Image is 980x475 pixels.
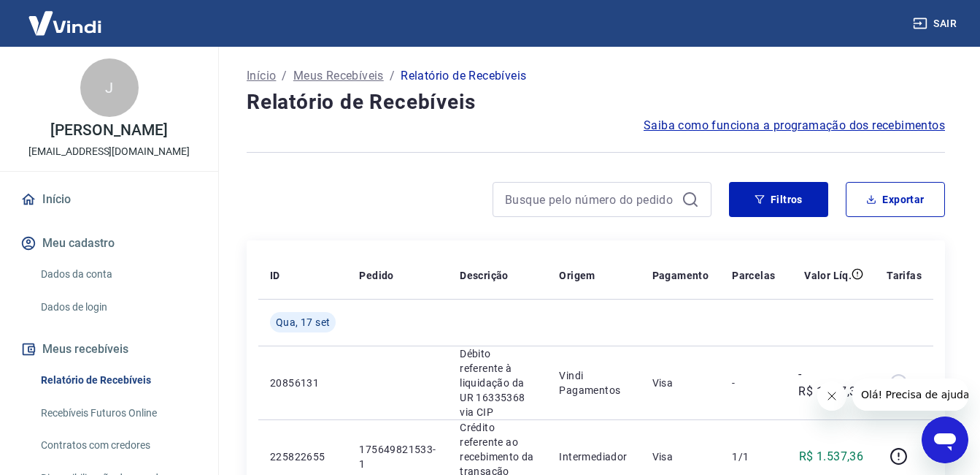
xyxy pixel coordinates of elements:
p: Origem [559,268,595,283]
p: Tarifas [887,268,922,283]
p: Visa [652,449,709,464]
span: Qua, 17 set [276,315,330,330]
a: Recebíveis Futuros Online [35,398,201,428]
p: 175649821533-1 [359,442,436,471]
a: Dados da conta [35,259,201,289]
p: 1/1 [732,449,775,464]
p: Pagamento [652,268,709,283]
iframe: Botão para abrir a janela de mensagens [922,417,968,463]
p: Débito referente à liquidação da UR 16335368 via CIP [460,346,536,419]
iframe: Fechar mensagem [817,381,846,411]
p: / [390,67,395,85]
p: Vindi Pagamentos [559,368,628,398]
div: J [80,58,139,117]
p: 225822655 [270,449,336,464]
p: ID [270,268,280,283]
p: Intermediador [559,449,628,464]
p: Pedido [359,268,393,283]
a: Contratos com credores [35,430,201,460]
input: Busque pelo número do pedido [505,189,676,210]
iframe: Mensagem da empresa [852,379,968,411]
p: Parcelas [732,268,775,283]
button: Exportar [846,182,945,217]
p: / [282,67,287,85]
button: Meu cadastro [18,227,201,259]
a: Saiba como funciona a programação dos recebimentos [644,117,945,134]
h4: Relatório de Recebíveis [247,88,945,117]
a: Meus Recebíveis [293,67,384,85]
p: Visa [652,376,709,390]
p: Valor Líq. [804,268,852,283]
a: Início [18,183,201,216]
p: [PERSON_NAME] [50,123,167,138]
a: Dados de login [35,292,201,322]
p: R$ 1.537,36 [799,448,863,465]
p: - [732,376,775,390]
p: Relatório de Recebíveis [401,67,526,85]
p: -R$ 1.537,36 [798,365,863,400]
a: Relatório de Recebíveis [35,365,201,395]
p: Descrição [460,268,509,283]
span: Olá! Precisa de ajuda? [9,10,123,22]
a: Início [247,67,276,85]
button: Meus recebíveis [18,333,201,365]
img: Vindi [18,1,112,45]
p: [EMAIL_ADDRESS][DOMAIN_NAME] [28,144,190,159]
p: 20856131 [270,376,336,390]
button: Filtros [729,182,828,217]
button: Sair [910,10,962,37]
